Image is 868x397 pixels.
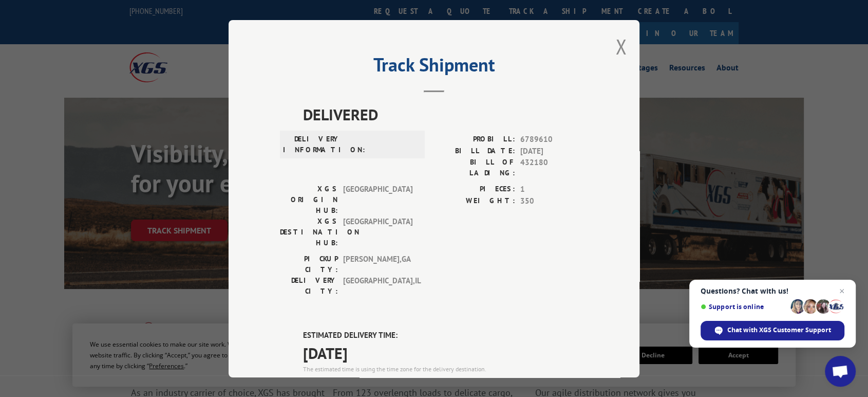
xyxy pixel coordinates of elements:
span: Questions? Chat with us! [701,287,844,295]
span: 1 [520,184,588,195]
label: PIECES: [434,184,515,195]
label: PROBILL: [434,134,515,146]
span: DELIVERED [303,103,588,126]
span: 432180 [520,157,588,178]
label: WEIGHT: [434,195,515,207]
label: DELIVERY INFORMATION: [283,134,341,155]
h2: Track Shipment [280,58,588,77]
button: Close modal [615,33,627,60]
span: [DATE] [303,341,588,364]
label: DELIVERY CITY: [280,275,338,297]
span: [GEOGRAPHIC_DATA] [343,184,412,216]
span: 350 [520,195,588,207]
label: XGS ORIGIN HUB: [280,184,338,216]
span: 6789610 [520,134,588,146]
span: [GEOGRAPHIC_DATA] [343,216,412,248]
span: [DATE] [520,145,588,157]
label: PICKUP CITY: [280,254,338,275]
label: BILL DATE: [434,145,515,157]
span: Chat with XGS Customer Support [727,326,831,335]
span: Close chat [836,285,848,297]
span: [GEOGRAPHIC_DATA] , IL [343,275,412,297]
label: BILL OF LADING: [434,157,515,178]
span: [PERSON_NAME] , GA [343,254,412,275]
div: The estimated time is using the time zone for the delivery destination. [303,364,588,373]
label: ESTIMATED DELIVERY TIME: [303,330,588,341]
div: Open chat [825,356,856,387]
label: XGS DESTINATION HUB: [280,216,338,248]
div: Chat with XGS Customer Support [701,321,844,340]
span: Support is online [701,303,787,311]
